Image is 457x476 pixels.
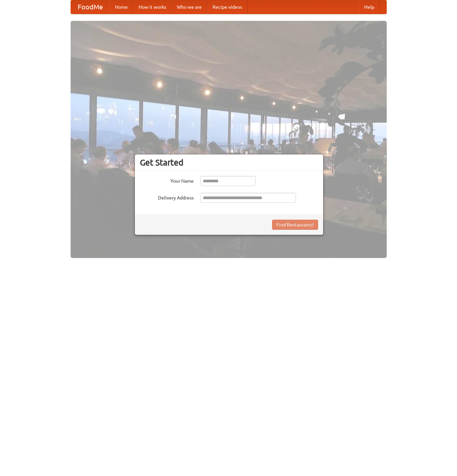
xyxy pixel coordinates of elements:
[133,0,172,14] a: How it works
[140,157,318,168] h3: Get Started
[359,0,380,14] a: Help
[71,0,110,14] a: FoodMe
[272,220,318,230] button: Find Restaurants!
[172,0,207,14] a: Who we are
[207,0,247,14] a: Recipe videos
[140,193,194,201] label: Delivery Address
[140,176,194,184] label: Your Name
[110,0,133,14] a: Home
